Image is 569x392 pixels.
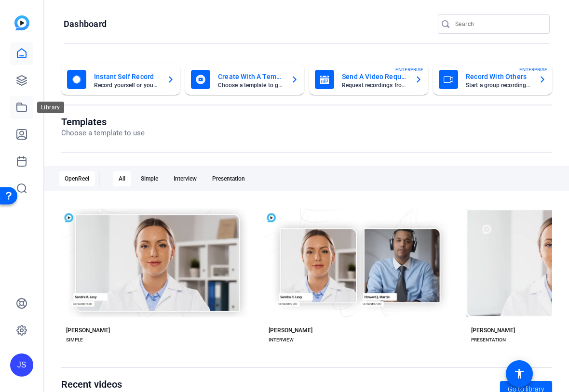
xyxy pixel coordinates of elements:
span: ENTERPRISE [519,66,547,73]
mat-icon: accessibility [514,368,525,379]
mat-card-subtitle: Choose a template to get started [218,82,283,88]
div: JS [10,353,33,377]
mat-card-subtitle: Request recordings from anyone, anywhere [342,82,407,88]
div: [PERSON_NAME] [66,327,110,334]
span: ENTERPRISE [395,66,423,73]
button: Create With A TemplateChoose a template to get started [185,64,304,95]
button: Instant Self RecordRecord yourself or your screen [61,64,180,95]
input: Search [455,18,542,30]
div: Presentation [206,171,251,186]
div: INTERVIEW [269,336,294,344]
h1: Templates [61,116,145,128]
div: SIMPLE [66,336,83,344]
mat-card-title: Send A Video Request [342,71,407,82]
h1: Recent videos [61,379,154,390]
div: [PERSON_NAME] [471,327,515,334]
img: blue-gradient.svg [14,15,29,30]
mat-card-title: Record With Others [466,71,531,82]
div: Library [37,102,64,113]
div: Interview [168,171,203,186]
div: All [113,171,131,186]
mat-card-subtitle: Start a group recording session [466,82,531,88]
p: Choose a template to use [61,128,145,139]
h1: Dashboard [64,18,107,30]
button: Record With OthersStart a group recording sessionENTERPRISE [433,64,552,95]
mat-card-title: Create With A Template [218,71,283,82]
div: [PERSON_NAME] [269,327,312,334]
div: OpenReel [59,171,95,186]
div: PRESENTATION [471,336,506,344]
div: Simple [135,171,164,186]
button: Send A Video RequestRequest recordings from anyone, anywhereENTERPRISE [309,64,428,95]
mat-card-subtitle: Record yourself or your screen [94,82,159,88]
mat-card-title: Instant Self Record [94,71,159,82]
